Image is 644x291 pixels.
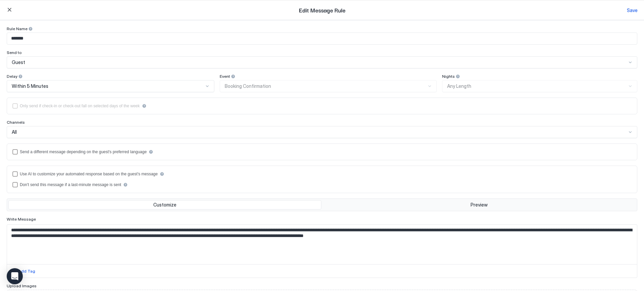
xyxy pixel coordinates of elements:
[12,149,632,155] div: languagesEnabled
[7,33,637,44] input: Input Field
[8,200,321,210] button: Customize
[299,6,345,14] span: Edit Message Rule
[7,217,36,222] span: Write Message
[12,129,17,135] span: All
[11,267,36,275] button: Add Tag
[153,202,176,208] span: Customize
[7,225,637,264] textarea: Input Field
[12,103,632,109] div: isLimited
[7,283,37,288] span: Upload Images
[20,182,121,187] div: Don't send this message if a last-minute message is sent
[7,198,637,211] div: tab-group
[220,74,230,79] span: Event
[20,104,140,108] div: Only send if check-in or check-out fall on selected days of the week
[20,150,147,154] div: Send a different message depending on the guest's preferred language
[627,7,638,14] div: Save
[7,268,23,284] div: Open Intercom Messenger
[18,268,35,274] div: Add Tag
[442,74,455,79] span: Nights
[7,26,28,31] span: Rule Name
[12,182,632,187] div: disableIfLastMinute
[471,202,488,208] span: Preview
[7,74,17,79] span: Delay
[12,59,25,65] span: Guest
[7,120,25,125] span: Channels
[626,6,639,15] button: Save
[323,200,636,210] button: Preview
[12,171,632,177] div: useAI
[12,83,48,89] span: Within 5 Minutes
[20,172,158,176] div: Use AI to customize your automated response based on the guest's message
[7,50,22,55] span: Send to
